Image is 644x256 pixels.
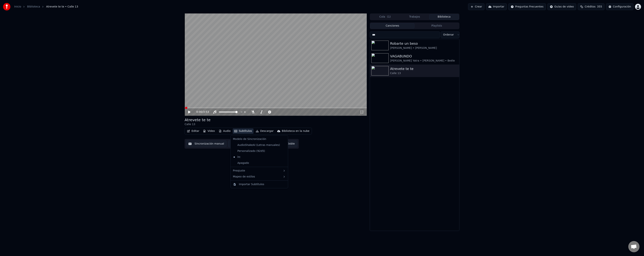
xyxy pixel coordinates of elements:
[231,136,287,142] div: Modelo de Sincronización
[3,3,10,10] img: youka
[203,110,209,114] span: 3:53
[370,23,415,29] button: Canciones
[196,110,205,114] div: /
[14,5,78,9] nav: breadcrumb
[429,14,459,20] button: Biblioteca
[390,46,458,50] div: [PERSON_NAME] • [PERSON_NAME]
[390,41,458,46] div: Robarte un beso
[414,23,459,29] button: Playlists
[27,5,40,9] a: Biblioteca
[228,140,259,147] button: Descargar video
[186,140,227,147] button: Sincronización manual
[196,110,202,114] span: 0:00
[390,71,458,75] div: Calle 13
[628,241,640,252] a: Chat abierto
[443,33,454,37] span: Ordenar
[186,128,201,134] button: Editar
[400,14,429,20] button: Trabajos
[390,66,458,71] div: Atrevete te te
[233,128,253,134] button: Subtítulos
[231,168,287,174] div: Preajuste
[46,5,78,9] span: Atrevete te te • Calle 13
[185,122,211,126] div: Calle 13
[14,5,21,9] a: Inicio
[217,128,232,134] button: Audio
[606,3,634,10] button: Configuración
[239,183,264,186] div: Importar Subtítulos
[578,3,604,10] button: Créditos355
[254,128,275,134] button: Descargar
[547,3,576,10] button: Guías de video
[201,128,216,134] button: Video
[390,54,458,59] div: VAGABUNDO
[613,5,631,9] div: Configuración
[282,129,309,133] div: Biblioteca en la nube
[597,5,602,9] span: 355
[390,59,458,63] div: [PERSON_NAME] Yatra • [PERSON_NAME] • Beéle
[231,154,242,160] div: lrc
[231,142,282,148] div: AudioShakeAI (Letras manuales)
[508,3,546,10] button: Preguntas Frecuentes
[585,5,596,9] span: Créditos
[486,3,507,10] button: Importar
[387,15,391,19] span: ( 1 )
[370,14,400,20] button: Cola
[231,174,287,180] div: Mapeo de estilos
[231,148,267,154] div: Personalizado (92d5)
[468,3,484,10] button: Crear
[231,160,287,166] div: Apagado
[185,117,211,122] div: Atrevete te te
